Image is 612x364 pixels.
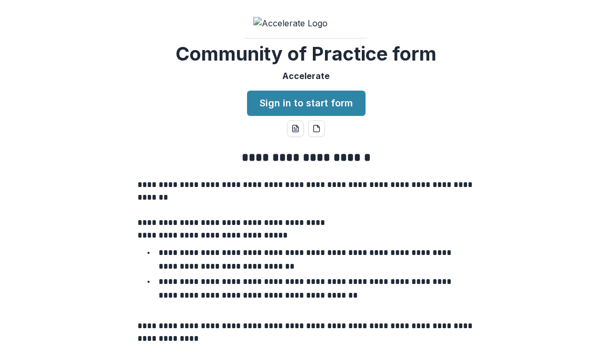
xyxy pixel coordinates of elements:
button: pdf-download [308,120,325,137]
p: Accelerate [282,70,330,82]
img: Accelerate Logo [253,17,359,29]
a: Sign in to start form [247,91,366,116]
h2: Community of Practice form [175,43,437,65]
button: word-download [287,120,304,137]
